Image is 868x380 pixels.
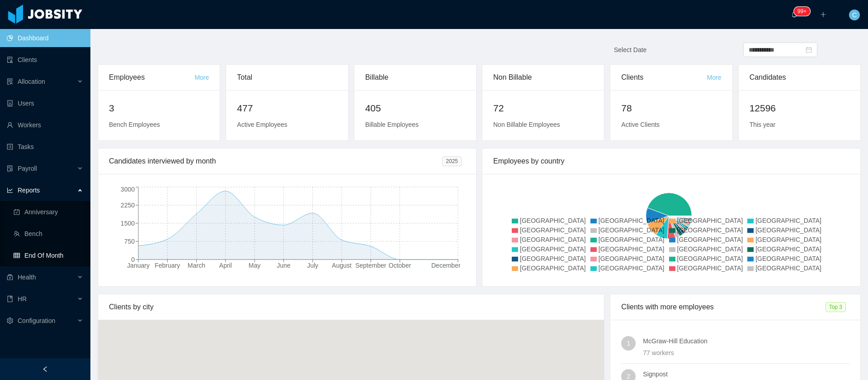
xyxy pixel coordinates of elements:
[755,265,821,272] span: [GEOGRAPHIC_DATA]
[7,78,13,85] i: icon: solution
[14,225,83,243] a: icon: teamBench
[520,217,586,224] span: [GEOGRAPHIC_DATA]
[18,295,27,303] span: HR
[520,245,586,253] span: [GEOGRAPHIC_DATA]
[237,101,337,115] h2: 477
[18,317,55,324] span: Configuration
[7,29,83,47] a: icon: pie-chartDashboard
[677,217,743,224] span: [GEOGRAPHIC_DATA]
[643,369,849,379] h4: Signpost
[7,94,83,112] a: icon: robotUsers
[155,262,180,269] tspan: February
[18,165,37,172] span: Payroll
[121,220,135,227] tspan: 1500
[599,265,665,272] span: [GEOGRAPHIC_DATA]
[237,121,287,128] span: Active Employees
[109,65,194,90] div: Employees
[237,65,337,90] div: Total
[755,255,821,262] span: [GEOGRAPHIC_DATA]
[520,265,586,272] span: [GEOGRAPHIC_DATA]
[794,7,810,16] sup: 209
[109,121,160,128] span: Bench Employees
[307,262,318,269] tspan: July
[520,226,586,234] span: [GEOGRAPHIC_DATA]
[7,116,83,134] a: icon: userWorkers
[755,226,821,234] span: [GEOGRAPHIC_DATA]
[18,187,40,194] span: Reports
[7,274,13,280] i: icon: medicine-box
[755,236,821,243] span: [GEOGRAPHIC_DATA]
[431,262,461,269] tspan: December
[614,46,646,53] span: Select Date
[677,255,743,262] span: [GEOGRAPHIC_DATA]
[109,149,442,174] div: Candidates interviewed by month
[493,121,560,128] span: Non Billable Employees
[755,245,821,253] span: [GEOGRAPHIC_DATA]
[750,121,776,128] span: This year
[493,65,593,90] div: Non Billable
[643,348,849,358] div: 77 workers
[249,262,260,269] tspan: May
[493,149,849,174] div: Employees by country
[677,226,743,234] span: [GEOGRAPHIC_DATA]
[194,74,209,81] a: More
[109,294,593,320] div: Clients by city
[627,336,630,351] span: 1
[791,11,797,18] i: icon: bell
[124,238,135,245] tspan: 750
[7,296,13,302] i: icon: book
[599,245,665,253] span: [GEOGRAPHIC_DATA]
[14,246,83,265] a: icon: tableEnd Of Month
[14,203,83,221] a: icon: carry-outAnniversary
[365,101,465,115] h2: 405
[365,65,465,90] div: Billable
[677,245,743,253] span: [GEOGRAPHIC_DATA]
[121,202,135,209] tspan: 2250
[389,262,411,269] tspan: October
[820,11,826,18] i: icon: plus
[7,138,83,156] a: icon: profileTasks
[852,10,857,20] span: C
[520,255,586,262] span: [GEOGRAPHIC_DATA]
[677,236,743,243] span: [GEOGRAPHIC_DATA]
[750,65,849,90] div: Candidates
[121,186,135,193] tspan: 3000
[442,156,462,166] span: 2025
[127,262,150,269] tspan: January
[750,101,849,115] h2: 12596
[7,317,13,324] i: icon: setting
[365,121,419,128] span: Billable Employees
[7,51,83,69] a: icon: auditClients
[621,101,721,115] h2: 78
[131,256,135,263] tspan: 0
[18,274,36,281] span: Health
[643,336,849,346] h4: McGraw-Hill Education
[18,78,45,85] span: Allocation
[599,226,665,234] span: [GEOGRAPHIC_DATA]
[7,165,13,172] i: icon: file-protect
[621,65,707,90] div: Clients
[806,47,812,53] i: icon: calendar
[599,255,665,262] span: [GEOGRAPHIC_DATA]
[599,236,665,243] span: [GEOGRAPHIC_DATA]
[677,265,743,272] span: [GEOGRAPHIC_DATA]
[109,101,209,115] h2: 3
[520,236,586,243] span: [GEOGRAPHIC_DATA]
[7,187,13,193] i: icon: line-chart
[755,217,821,224] span: [GEOGRAPHIC_DATA]
[355,262,387,269] tspan: September
[219,262,232,269] tspan: April
[277,262,291,269] tspan: June
[621,294,825,320] div: Clients with more employees
[707,74,722,81] a: More
[493,101,593,115] h2: 72
[826,302,846,312] span: Top 3
[599,217,665,224] span: [GEOGRAPHIC_DATA]
[621,121,660,128] span: Active Clients
[332,262,352,269] tspan: August
[188,262,205,269] tspan: March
